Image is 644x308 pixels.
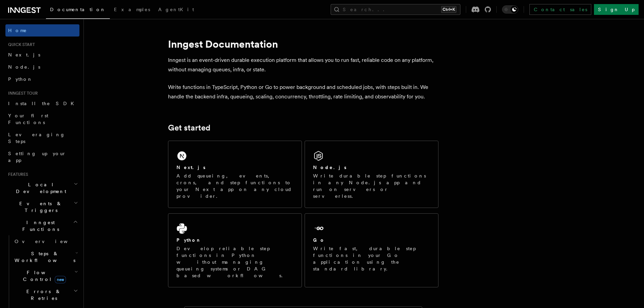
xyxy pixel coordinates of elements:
[5,128,79,147] a: Leveraging Steps
[12,235,79,247] a: Overview
[46,2,110,19] a: Documentation
[441,6,456,13] kbd: Ctrl+K
[12,250,75,264] span: Steps & Workflows
[8,151,66,163] span: Setting up your app
[313,172,430,199] p: Write durable step functions in any Node.js app and run on servers or serverless.
[5,91,38,96] span: Inngest tour
[8,132,65,144] span: Leveraging Steps
[5,197,79,216] button: Events & Triggers
[168,141,302,208] a: Next.jsAdd queueing, events, crons, and step functions to your Next app on any cloud provider.
[5,172,28,177] span: Features
[168,123,210,133] a: Get started
[168,213,302,287] a: PythonDevelop reliable step functions in Python without managing queueing systems or DAG based wo...
[5,200,74,214] span: Events & Triggers
[5,147,79,166] a: Setting up your app
[5,110,79,128] a: Your first Functions
[12,285,79,304] button: Errors & Retries
[154,2,198,18] a: AgentKit
[313,237,325,243] h2: Go
[8,27,27,34] span: Home
[8,113,48,125] span: Your first Functions
[313,164,347,171] h2: Node.js
[5,179,79,197] button: Local Development
[594,4,639,15] a: Sign Up
[12,247,79,266] button: Steps & Workflows
[8,101,78,106] span: Install the SDK
[305,213,438,287] a: GoWrite fast, durable step functions in your Go application using the standard library.
[331,4,460,15] button: Search...Ctrl+K
[5,216,79,235] button: Inngest Functions
[313,245,430,272] p: Write fast, durable step functions in your Go application using the standard library.
[168,82,438,101] p: Write functions in TypeScript, Python or Go to power background and scheduled jobs, with steps bu...
[176,172,293,199] p: Add queueing, events, crons, and step functions to your Next app on any cloud provider.
[15,239,84,244] span: Overview
[12,266,79,285] button: Flow Controlnew
[12,269,74,283] span: Flow Control
[5,219,73,233] span: Inngest Functions
[168,38,438,50] h1: Inngest Documentation
[8,76,33,82] span: Python
[5,97,79,110] a: Install the SDK
[168,55,438,74] p: Inngest is an event-driven durable execution platform that allows you to run fast, reliable code ...
[5,61,79,73] a: Node.js
[114,7,150,12] span: Examples
[12,288,73,302] span: Errors & Retries
[8,64,40,70] span: Node.js
[5,73,79,85] a: Python
[110,2,154,18] a: Examples
[5,24,79,37] a: Home
[5,49,79,61] a: Next.js
[158,7,194,12] span: AgentKit
[5,181,74,195] span: Local Development
[8,52,40,57] span: Next.js
[176,245,293,279] p: Develop reliable step functions in Python without managing queueing systems or DAG based workflows.
[5,42,35,47] span: Quick start
[502,5,518,14] button: Toggle dark mode
[50,7,106,12] span: Documentation
[529,4,591,15] a: Contact sales
[305,141,438,208] a: Node.jsWrite durable step functions in any Node.js app and run on servers or serverless.
[176,164,206,171] h2: Next.js
[55,276,66,283] span: new
[176,237,201,243] h2: Python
